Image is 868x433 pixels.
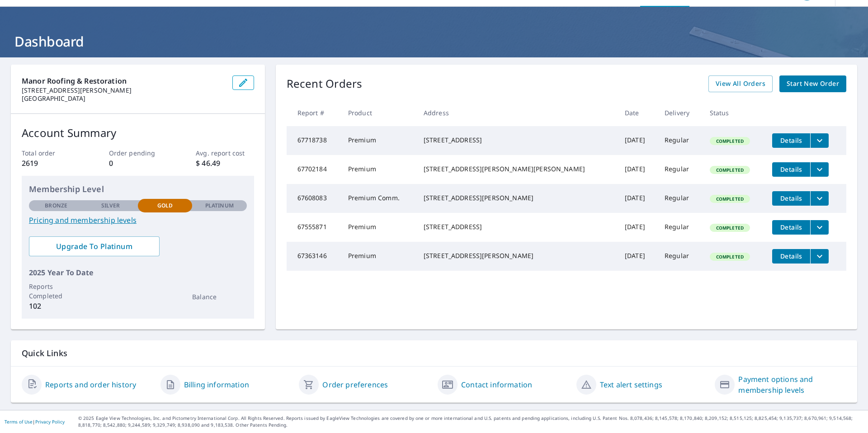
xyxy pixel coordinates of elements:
p: Reports Completed [29,282,83,301]
p: $ 46.49 [196,158,254,169]
p: Manor Roofing & Restoration [22,75,225,86]
p: 2619 [22,158,80,169]
p: Platinum [205,202,234,210]
span: Details [778,194,805,202]
p: | [5,419,65,424]
p: Account Summary [22,125,254,141]
td: Regular [657,184,703,213]
td: [DATE] [618,184,657,213]
p: © 2025 Eagle View Technologies, Inc. and Pictometry International Corp. All Rights Reserved. Repo... [78,415,863,428]
span: Completed [711,167,749,173]
p: Order pending [109,148,167,158]
button: detailsBtn-67608083 [772,191,810,206]
p: 0 [109,158,167,169]
td: 67718738 [287,126,341,155]
p: Balance [192,292,246,301]
td: [DATE] [618,155,657,184]
td: Regular [657,213,703,242]
p: Gold [157,202,173,210]
th: Product [341,99,416,126]
td: Premium [341,155,416,184]
a: Reports and order history [45,379,136,390]
a: Start New Order [779,75,846,92]
p: Membership Level [29,183,247,195]
td: Regular [657,126,703,155]
span: Start New Order [787,78,839,89]
div: [STREET_ADDRESS] [424,222,610,231]
p: [GEOGRAPHIC_DATA] [22,94,225,103]
a: Order preferences [322,379,388,390]
td: Premium [341,213,416,242]
span: Details [778,223,805,231]
p: Total order [22,148,80,158]
button: filesDropdownBtn-67363146 [810,249,829,264]
a: Billing information [184,379,249,390]
a: Payment options and membership levels [738,374,846,395]
a: Terms of Use [5,419,33,425]
th: Status [703,99,765,126]
span: View All Orders [716,78,765,89]
span: Completed [711,225,749,231]
p: Quick Links [22,348,846,359]
a: Contact information [461,379,532,390]
td: [DATE] [618,213,657,242]
p: Recent Orders [287,75,363,92]
p: Avg. report cost [196,148,254,158]
td: Premium [341,242,416,271]
th: Address [416,99,618,126]
button: filesDropdownBtn-67608083 [810,191,829,206]
a: View All Orders [708,75,773,92]
p: Silver [101,202,120,210]
span: Completed [711,254,749,260]
span: Details [778,136,805,145]
p: [STREET_ADDRESS][PERSON_NAME] [22,86,225,94]
span: Details [778,165,805,174]
th: Date [618,99,657,126]
p: 102 [29,301,83,311]
span: Details [778,252,805,260]
span: Upgrade To Platinum [36,241,152,251]
h1: Dashboard [11,32,857,51]
span: Completed [711,138,749,144]
button: detailsBtn-67363146 [772,249,810,264]
td: Premium Comm. [341,184,416,213]
div: [STREET_ADDRESS][PERSON_NAME][PERSON_NAME] [424,165,610,174]
th: Delivery [657,99,703,126]
button: detailsBtn-67702184 [772,162,810,177]
a: Text alert settings [600,379,662,390]
button: detailsBtn-67718738 [772,133,810,148]
div: [STREET_ADDRESS][PERSON_NAME] [424,251,610,260]
td: 67702184 [287,155,341,184]
p: Bronze [45,202,67,210]
button: detailsBtn-67555871 [772,220,810,235]
button: filesDropdownBtn-67702184 [810,162,829,177]
p: 2025 Year To Date [29,267,247,278]
td: 67555871 [287,213,341,242]
td: 67363146 [287,242,341,271]
th: Report # [287,99,341,126]
div: [STREET_ADDRESS] [424,136,610,145]
td: Regular [657,242,703,271]
td: [DATE] [618,242,657,271]
td: [DATE] [618,126,657,155]
td: Regular [657,155,703,184]
button: filesDropdownBtn-67718738 [810,133,829,148]
span: Completed [711,196,749,202]
td: Premium [341,126,416,155]
td: 67608083 [287,184,341,213]
div: [STREET_ADDRESS][PERSON_NAME] [424,193,610,202]
a: Pricing and membership levels [29,215,247,226]
button: filesDropdownBtn-67555871 [810,220,829,235]
a: Upgrade To Platinum [29,236,160,256]
a: Privacy Policy [35,419,65,425]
